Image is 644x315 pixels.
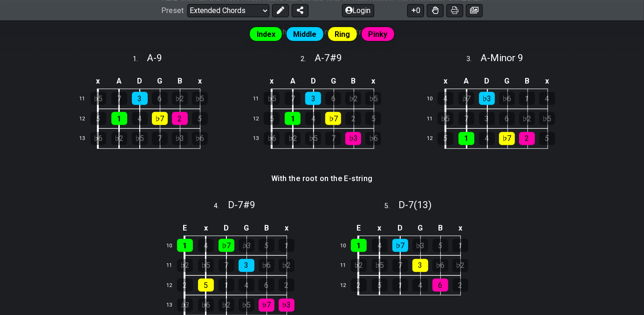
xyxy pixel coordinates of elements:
[249,109,272,129] td: 12
[132,132,148,145] div: ♭5
[90,112,106,125] div: 5
[162,275,185,295] td: 12
[407,4,424,17] button: 0
[132,92,148,105] div: 3
[162,236,185,256] td: 10
[279,239,295,252] div: 1
[452,259,468,272] div: ♭2
[170,74,190,89] td: B
[303,74,323,89] td: D
[479,132,495,145] div: 4
[517,74,537,89] td: B
[90,92,106,105] div: ♭5
[161,6,184,15] span: Preset
[325,112,341,125] div: ♭7
[481,52,524,63] span: A - Minor 9
[348,220,370,236] td: E
[257,220,277,236] td: B
[351,239,367,252] div: 1
[264,132,280,145] div: ♭6
[423,129,445,149] td: 12
[152,132,168,145] div: 7
[479,92,495,105] div: ♭3
[239,279,254,292] div: 4
[345,112,361,125] div: 2
[249,89,272,109] td: 11
[539,92,555,105] div: 4
[537,74,557,89] td: x
[111,92,127,105] div: 7
[198,299,214,312] div: ♭6
[190,74,210,89] td: x
[292,4,308,17] button: Share Preset
[499,92,515,105] div: ♭6
[259,279,274,292] div: 6
[438,132,453,145] div: 5
[336,275,358,295] td: 12
[228,199,255,210] span: D - 7#9
[187,4,269,17] select: Preset
[456,74,477,89] td: A
[272,4,289,17] button: Edit Preset
[305,132,321,145] div: ♭5
[365,132,381,145] div: ♭6
[237,220,257,236] td: G
[285,112,301,125] div: 1
[372,239,388,252] div: 4
[294,28,317,41] span: Middle
[111,132,127,145] div: ♭2
[342,4,374,17] button: Login
[172,92,188,105] div: ♭2
[239,239,254,252] div: ♭3
[519,132,535,145] div: 2
[75,129,98,149] td: 13
[399,199,432,210] span: D - 7(13)
[152,112,168,125] div: ♭7
[282,74,303,89] td: A
[192,92,208,105] div: ♭5
[279,259,295,272] div: ♭2
[133,54,147,64] span: 1 .
[499,112,515,125] div: 6
[259,239,274,252] div: 5
[239,299,254,312] div: ♭5
[285,92,301,105] div: 7
[109,74,130,89] td: A
[466,54,480,64] span: 3 .
[219,299,234,312] div: ♭2
[345,132,361,145] div: ♭3
[279,299,295,312] div: ♭3
[219,259,234,272] div: 7
[427,4,444,17] button: Toggle Dexterity for all fretkits
[277,220,297,236] td: x
[466,4,483,17] button: Create image
[459,112,474,125] div: 7
[452,279,468,292] div: 2
[336,256,358,276] td: 11
[432,239,448,252] div: 5
[450,220,470,236] td: x
[75,89,98,109] td: 11
[392,239,408,252] div: ♭7
[497,74,517,89] td: G
[343,74,363,89] td: B
[279,279,295,292] div: 2
[446,4,463,17] button: Print
[345,92,361,105] div: ♭2
[177,239,193,252] div: 1
[177,259,193,272] div: ♭2
[423,89,445,109] td: 10
[172,112,188,125] div: 2
[305,92,321,105] div: 3
[392,279,408,292] div: 1
[384,201,398,211] span: 5 .
[192,132,208,145] div: ♭6
[479,112,495,125] div: 3
[132,112,148,125] div: 4
[315,52,342,63] span: A - 7#9
[150,74,170,89] td: G
[412,259,428,272] div: 3
[325,132,341,145] div: 7
[435,74,456,89] td: x
[301,54,315,64] span: 2 .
